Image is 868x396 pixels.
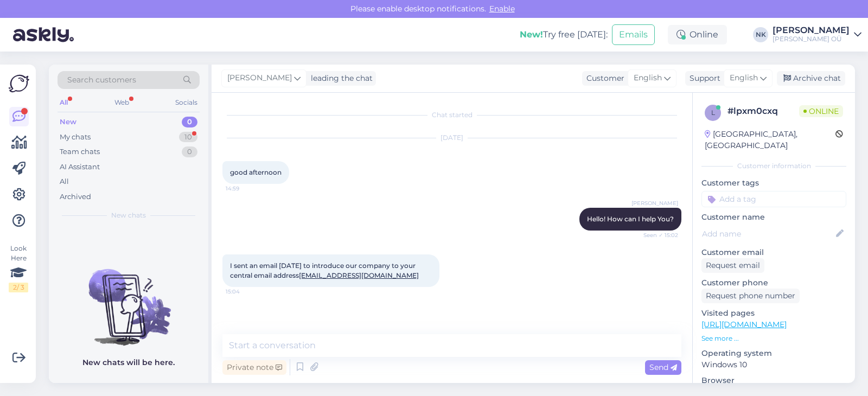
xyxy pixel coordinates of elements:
div: Customer information [701,161,846,171]
span: 14:59 [226,184,266,193]
div: Web [112,95,131,110]
input: Add a tag [701,191,846,207]
div: Customer [582,73,624,84]
div: [PERSON_NAME] OÜ [773,35,850,43]
span: English [730,72,758,84]
div: [DATE] [222,133,681,143]
span: New chats [111,210,146,220]
div: Private note [222,360,286,375]
div: 2 / 3 [9,283,28,292]
div: [GEOGRAPHIC_DATA], [GEOGRAPHIC_DATA] [705,129,835,151]
span: 15:04 [226,288,266,296]
b: New! [520,29,543,40]
div: Try free [DATE]: [520,28,608,41]
span: I sent an email [DATE] to introduce our company to your central email address [230,261,419,279]
div: All [58,95,70,110]
span: [PERSON_NAME] [631,199,678,207]
div: Support [685,73,720,84]
img: No chats [49,250,208,347]
div: # lpxm0cxq [727,105,799,118]
div: Team chats [60,146,100,157]
p: See more ... [701,334,846,343]
div: 0 [182,146,197,157]
span: Seen ✓ 15:02 [637,231,678,239]
div: [PERSON_NAME] [773,26,850,35]
div: NK [753,27,768,42]
p: Operating system [701,348,846,359]
p: Browser [701,375,846,386]
a: [URL][DOMAIN_NAME] [701,320,787,329]
div: leading the chat [307,73,373,84]
input: Add name [702,228,834,240]
div: 10 [179,132,197,143]
p: New chats will be here. [82,357,175,368]
span: Search customers [67,74,136,86]
div: Request phone number [701,289,800,303]
p: Customer name [701,212,846,223]
button: Emails [612,24,655,45]
span: Enable [486,4,518,14]
p: Windows 10 [701,359,846,371]
span: [PERSON_NAME] [227,72,292,84]
span: Send [649,362,677,372]
div: New [60,117,76,127]
div: Chat started [222,110,681,120]
span: Hello! How can I help You? [587,215,674,223]
div: Request email [701,258,764,273]
div: 0 [182,117,197,127]
span: Online [799,105,843,117]
p: Customer phone [701,277,846,289]
div: Archived [60,191,91,202]
a: [PERSON_NAME][PERSON_NAME] OÜ [773,26,861,43]
span: good afternoon [230,168,282,176]
span: English [634,72,662,84]
div: Socials [173,95,200,110]
a: [EMAIL_ADDRESS][DOMAIN_NAME] [299,271,419,279]
p: Customer email [701,247,846,258]
span: l [711,108,715,117]
p: Customer tags [701,177,846,189]
div: Look Here [9,244,28,292]
div: Archive chat [777,71,845,86]
div: AI Assistant [60,162,100,173]
div: My chats [60,132,91,143]
div: All [60,176,69,187]
div: Online [668,25,727,44]
p: Visited pages [701,308,846,319]
img: Askly Logo [9,73,29,94]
